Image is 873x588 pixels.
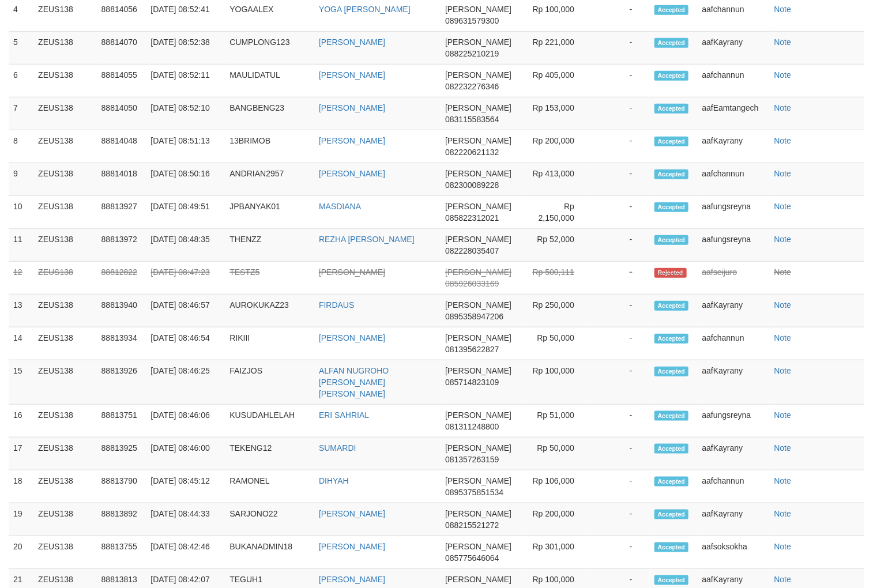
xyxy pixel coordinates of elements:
td: aafchannun [698,163,770,196]
span: Accepted [654,202,689,212]
span: Accepted [654,5,689,15]
span: 085775646064 [445,553,499,563]
td: [DATE] 08:52:11 [146,65,225,97]
td: Rp 301,000 [524,536,592,569]
a: Note [774,136,792,145]
a: Note [774,333,792,342]
span: Accepted [654,510,689,519]
span: 088225210219 [445,49,499,58]
td: - [592,262,649,295]
a: Note [774,509,792,518]
span: 082220621132 [445,148,499,157]
td: CUMPLONG123 [225,32,314,65]
td: ZEUS138 [33,262,97,295]
td: RIKIII [225,327,314,360]
span: 081395622827 [445,345,499,354]
td: 88814055 [97,65,146,97]
a: [PERSON_NAME] [319,169,385,178]
td: aafseijuro [698,262,770,295]
td: Rp 106,000 [524,470,592,503]
td: ZEUS138 [33,470,97,503]
td: [DATE] 08:46:00 [146,438,225,470]
td: [DATE] 08:50:16 [146,163,225,196]
td: aafsoksokha [698,536,770,569]
td: 88813790 [97,470,146,503]
span: [PERSON_NAME] [445,366,511,375]
td: [DATE] 08:49:51 [146,196,225,229]
span: Accepted [654,104,689,114]
span: Accepted [654,542,689,552]
span: Accepted [654,137,689,146]
td: aafEamtangech [698,97,770,130]
td: FAIZJOS [225,360,314,405]
td: [DATE] 08:46:57 [146,295,225,327]
td: 16 [9,405,33,438]
td: 10 [9,196,33,229]
a: YOGA [PERSON_NAME] [319,5,411,14]
td: ZEUS138 [33,97,97,130]
span: [PERSON_NAME] [445,103,511,112]
td: 88813934 [97,327,146,360]
td: aafchannun [698,65,770,97]
td: THENZZ [225,229,314,262]
td: 15 [9,360,33,405]
span: 0895358947206 [445,312,503,321]
a: [PERSON_NAME] [319,103,385,112]
td: ZEUS138 [33,32,97,65]
a: [PERSON_NAME] [319,575,385,584]
td: Rp 413,000 [524,163,592,196]
td: aafchannun [698,470,770,503]
td: aafchannun [698,327,770,360]
a: Note [774,70,792,80]
td: Rp 200,000 [524,503,592,536]
td: - [592,65,649,97]
span: 085926033169 [445,279,499,288]
td: [DATE] 08:44:33 [146,503,225,536]
a: SUMARDI [319,443,356,453]
td: ZEUS138 [33,327,97,360]
td: ZEUS138 [33,196,97,229]
a: [PERSON_NAME] [319,136,385,145]
span: [PERSON_NAME] [445,575,511,584]
td: aafungsreyna [698,405,770,438]
td: 13 [9,295,33,327]
td: ZEUS138 [33,405,97,438]
td: - [592,405,649,438]
td: aafKayrany [698,360,770,405]
td: 9 [9,163,33,196]
a: Note [774,542,792,551]
span: Accepted [654,411,689,421]
span: Accepted [654,169,689,179]
td: [DATE] 08:51:13 [146,130,225,163]
td: ZEUS138 [33,503,97,536]
td: - [592,503,649,536]
td: 20 [9,536,33,569]
span: [PERSON_NAME] [445,169,511,178]
td: ANDRIAN2957 [225,163,314,196]
td: 7 [9,97,33,130]
td: [DATE] 08:47:23 [146,262,225,295]
span: [PERSON_NAME] [445,267,511,277]
td: - [592,438,649,470]
span: [PERSON_NAME] [445,542,511,551]
td: 88813940 [97,295,146,327]
td: [DATE] 08:46:06 [146,405,225,438]
td: 19 [9,503,33,536]
td: TESTZ5 [225,262,314,295]
a: [PERSON_NAME] [319,333,385,342]
td: Rp 153,000 [524,97,592,130]
td: 88814050 [97,97,146,130]
td: Rp 51,000 [524,405,592,438]
a: Note [774,202,792,211]
td: 88813925 [97,438,146,470]
td: 88813972 [97,229,146,262]
span: [PERSON_NAME] [445,300,511,310]
span: [PERSON_NAME] [445,5,511,14]
td: Rp 200,000 [524,130,592,163]
td: ZEUS138 [33,360,97,405]
td: Rp 2,150,000 [524,196,592,229]
span: Rejected [654,268,687,278]
a: FIRDAUS [319,300,354,310]
td: - [592,229,649,262]
a: Note [774,300,792,310]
